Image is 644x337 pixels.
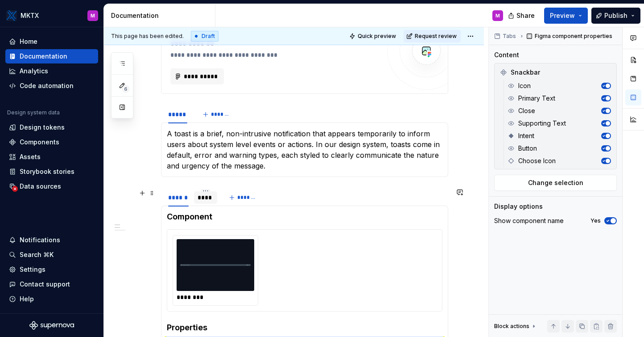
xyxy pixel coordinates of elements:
div: M [91,12,95,19]
span: Change selection [528,178,583,187]
a: Design tokens [5,120,98,135]
span: 6 [122,85,129,93]
div: Show component name [494,216,564,225]
button: Contact support [5,277,98,291]
button: Preview [544,8,588,24]
button: Change selection [494,175,617,191]
button: Request review [404,30,461,42]
div: Snackbar [496,65,615,80]
a: Documentation [5,49,98,63]
svg: Supernova Logo [29,321,74,330]
span: Preview [550,11,575,20]
button: Quick preview [347,30,400,42]
button: MKTXM [2,6,102,25]
div: Design tokens [20,123,65,132]
img: 6599c211-2218-4379-aa47-474b768e6477.png [6,10,17,21]
span: Primary Text [518,94,555,103]
div: MKTX [21,11,39,20]
div: Design system data [7,109,60,116]
span: Tabs [503,33,516,40]
a: Analytics [5,64,98,78]
div: Code automation [20,81,74,90]
p: A toast is a brief, non-intrusive notification that appears temporarily to inform users about sys... [167,128,442,171]
span: Close [518,106,535,115]
div: Home [20,37,37,46]
a: Home [5,34,98,49]
button: Tabs [491,30,520,42]
div: Components [20,138,59,147]
span: Request review [415,33,457,40]
label: Yes [590,217,601,224]
button: Search ⌘K [5,248,98,262]
a: Components [5,135,98,149]
div: Analytics [20,67,48,76]
a: Storybook stories [5,164,98,179]
div: Display options [494,202,543,211]
h4: Component [167,211,442,222]
div: Content [494,51,519,59]
div: Help [20,295,34,303]
span: Supporting Text [518,119,566,128]
div: Data sources [20,182,61,191]
a: Data sources [5,179,98,194]
div: Documentation [20,52,67,61]
section-item: Usage [167,128,442,171]
h4: Properties [167,322,442,333]
span: This page has been edited. [111,33,184,40]
span: Intent [518,131,534,140]
div: Assets [20,152,41,161]
div: Draft [191,31,219,42]
span: Button [518,144,537,153]
a: Settings [5,262,98,277]
div: Storybook stories [20,167,74,176]
div: Block actions [494,323,529,330]
span: Publish [604,11,627,20]
div: Contact support [20,280,70,289]
a: Code automation [5,79,98,93]
div: Settings [20,265,45,274]
span: Icon [518,81,531,90]
button: Publish [591,8,640,24]
button: Share [504,8,541,24]
button: Notifications [5,233,98,247]
div: Block actions [494,320,537,333]
button: Help [5,292,98,306]
a: Assets [5,150,98,164]
div: Documentation [111,11,211,20]
span: Choose Icon [518,156,556,165]
div: Search ⌘K [20,250,54,259]
div: Notifications [20,236,60,244]
span: Snackbar [511,68,540,77]
span: Quick preview [358,33,396,40]
div: M [495,12,500,19]
span: Share [516,11,535,20]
